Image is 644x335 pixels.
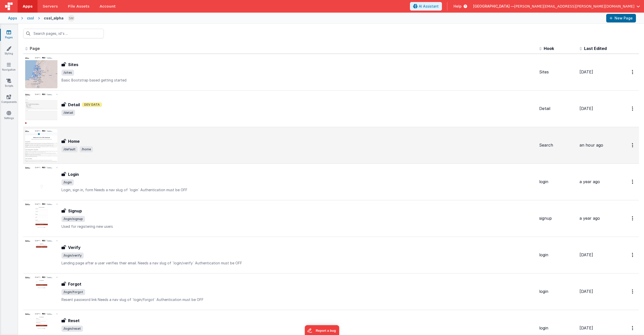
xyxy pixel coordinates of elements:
[80,146,93,152] span: /home
[514,4,634,9] span: [PERSON_NAME][EMAIL_ADDRESS][PERSON_NAME][DOMAIN_NAME]
[61,253,84,259] span: /login/verify
[61,70,74,76] span: /sites
[579,325,593,330] span: [DATE]
[579,143,603,148] span: an hour ago
[68,15,75,22] img: e9616e60dfe10b317d64a5e98ec8e357
[629,67,637,77] button: Options
[68,318,80,324] h3: Reset
[629,103,637,114] button: Options
[473,4,640,9] button: [GEOGRAPHIC_DATA] — [PERSON_NAME][EMAIL_ADDRESS][PERSON_NAME][DOMAIN_NAME]
[539,252,575,258] div: login
[539,142,575,148] div: Search
[61,289,85,295] span: /login/forgot
[579,106,593,111] span: [DATE]
[629,286,637,297] button: Options
[61,187,535,192] p: Login, sign in, form Needs a nav slug of `login` Authentication must be OFF
[61,216,85,222] span: /login/signup
[61,261,535,266] p: Landing page after a user verifies their email. Needs a nav slug of `login/verify` Authentication...
[30,46,40,51] span: Page
[579,289,593,294] span: [DATE]
[539,289,575,294] div: login
[68,208,82,214] h3: Signup
[61,110,75,116] span: /detail
[61,326,83,332] span: /login/reset
[61,179,74,185] span: /login
[82,102,102,107] span: Dev Data
[61,224,535,229] p: Used for registering new users
[539,106,575,111] div: Detail
[629,250,637,260] button: Options
[419,4,439,9] span: AI Assistant
[61,297,535,302] p: Resent password link Needs a nav slug of `login/forgot` Authentication must be OFF
[584,46,607,51] span: Last Edited
[8,16,17,21] div: Apps
[68,171,79,177] h3: Login
[61,78,535,83] p: Basic Bootstrap based getting started
[629,323,637,333] button: Options
[473,4,514,9] span: [GEOGRAPHIC_DATA] —
[454,4,462,9] span: Help
[544,46,554,51] span: Hook
[539,69,575,75] div: Sites
[61,146,78,152] span: /default
[23,4,33,9] span: Apps
[68,102,80,108] h3: Detail
[629,140,637,150] button: Options
[629,177,637,187] button: Options
[579,252,593,257] span: [DATE]
[539,325,575,331] div: login
[68,281,81,287] h3: Forgot
[68,62,78,68] h3: Sites
[44,16,63,21] div: cssl_alpha
[410,2,442,11] button: AI Assistant
[579,179,600,184] span: a year ago
[68,244,81,250] h3: Verify
[606,14,636,22] button: New Page
[539,215,575,221] div: signup
[43,4,58,9] span: Servers
[629,213,637,224] button: Options
[68,4,90,9] span: File Assets
[23,29,104,38] input: Search pages, id's ...
[27,16,34,21] div: cssl
[579,216,600,221] span: a year ago
[68,138,80,144] h3: Home
[579,69,593,74] span: [DATE]
[539,179,575,185] div: login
